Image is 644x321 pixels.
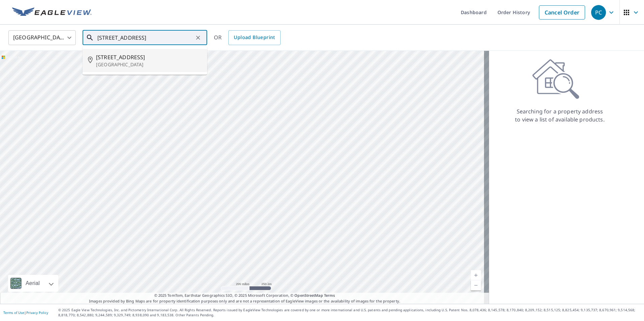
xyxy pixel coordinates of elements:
input: Search by address or latitude-longitude [97,28,193,47]
p: | [3,311,48,315]
p: [GEOGRAPHIC_DATA] [96,61,202,68]
a: Cancel Order [539,5,585,20]
span: Upload Blueprint [234,33,275,42]
a: Terms of Use [3,310,24,315]
div: [GEOGRAPHIC_DATA] [8,28,76,47]
p: © 2025 Eagle View Technologies, Inc. and Pictometry International Corp. All Rights Reserved. Repo... [58,308,641,318]
p: Searching for a property address to view a list of available products. [515,107,605,123]
a: OpenStreetMap [294,293,323,298]
a: Upload Blueprint [228,30,280,45]
a: Terms [324,293,335,298]
div: Aerial [8,275,58,292]
a: Current Level 5, Zoom Out [471,280,481,290]
a: Privacy Policy [26,310,48,315]
div: Aerial [24,275,42,292]
img: EV Logo [12,7,92,17]
div: OR [214,30,281,45]
div: PC [591,5,606,20]
span: © 2025 TomTom, Earthstar Geographics SIO, © 2025 Microsoft Corporation, © [154,293,335,298]
a: Current Level 5, Zoom In [471,270,481,280]
span: [STREET_ADDRESS] [96,53,202,61]
button: Clear [193,33,203,42]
